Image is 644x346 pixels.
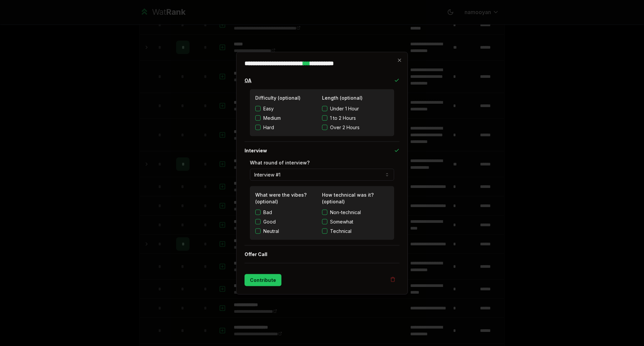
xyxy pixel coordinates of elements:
label: Length (optional) [322,95,363,100]
button: Easy [255,106,261,111]
label: Good [263,218,276,225]
button: OA [245,71,399,89]
span: Hard [263,124,274,131]
button: Hard [255,125,261,130]
button: Interview [245,142,399,159]
label: Neutral [263,228,279,234]
span: Over 2 Hours [330,124,360,131]
button: Medium [255,115,261,120]
button: Offer Call [245,245,399,263]
button: Over 2 Hours [322,125,327,130]
label: What round of interview? [250,159,310,165]
label: What were the vibes? (optional) [255,192,307,204]
span: Easy [263,105,274,112]
button: 1 to 2 Hours [322,115,327,120]
label: How technical was it? (optional) [322,192,374,204]
span: Non-technical [330,209,361,215]
span: Technical [330,228,352,234]
label: Difficulty (optional) [255,95,301,100]
button: Under 1 Hour [322,106,327,111]
div: Interview [245,159,399,245]
label: Bad [263,209,272,215]
button: Technical [322,228,327,234]
span: Somewhat [330,218,353,225]
span: Under 1 Hour [330,105,359,112]
span: Medium [263,114,281,121]
span: 1 to 2 Hours [330,114,356,121]
button: Somewhat [322,219,327,224]
button: Contribute [245,274,281,286]
div: OA [245,89,399,141]
button: Non-technical [322,209,327,215]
